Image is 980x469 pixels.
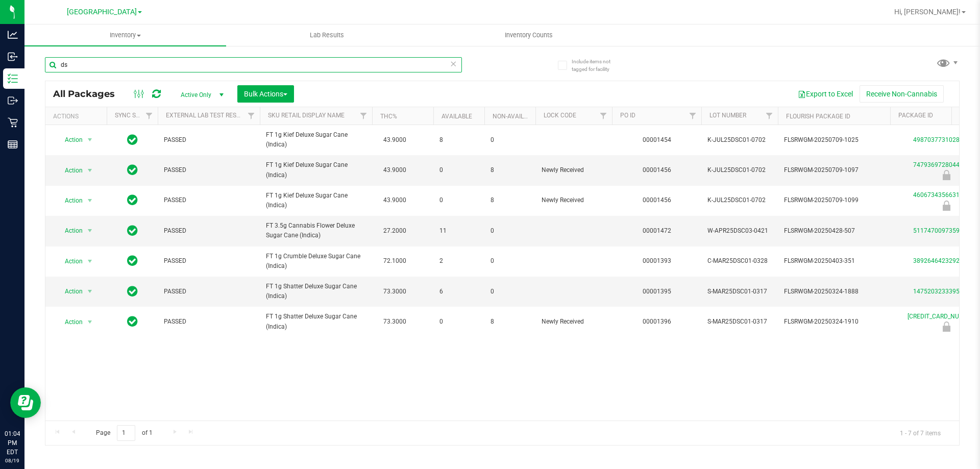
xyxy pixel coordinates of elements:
[428,24,629,46] a: Inventory Counts
[8,117,18,128] inline-svg: Retail
[53,88,125,100] span: All Packages
[87,425,161,441] span: Page of 1
[266,282,366,301] span: FT 1g Shatter Deluxe Sugar Cane (Indica)
[707,226,772,236] span: W-APR25DSC03-0421
[542,195,606,205] span: Newly Received
[8,139,18,150] inline-svg: Reports
[84,133,96,147] span: select
[127,133,138,147] span: In Sync
[164,195,254,205] span: PASSED
[127,314,138,329] span: In Sync
[913,227,970,234] a: 5117470097359138
[491,165,529,175] span: 8
[56,193,83,208] span: Action
[266,312,366,331] span: FT 1g Shatter Deluxe Sugar Cane (Indica)
[84,284,96,299] span: select
[56,133,83,147] span: Action
[127,254,138,268] span: In Sync
[164,165,254,175] span: PASSED
[84,193,96,208] span: select
[709,112,746,119] a: Lot Number
[913,257,970,264] a: 3892646423292246
[67,8,137,16] span: [GEOGRAPHIC_DATA]
[378,224,411,238] span: 27.2000
[913,136,970,143] a: 4987037731028232
[894,8,961,16] span: Hi, [PERSON_NAME]!
[784,195,884,205] span: FLSRWGM-20250709-1099
[266,191,366,210] span: FT 1g Kief Deluxe Sugar Cane (Indica)
[53,113,103,120] div: Actions
[127,163,138,177] span: In Sync
[355,107,372,125] a: Filter
[439,135,478,145] span: 8
[266,160,366,180] span: FT 1g Kief Deluxe Sugar Cane (Indica)
[378,163,411,178] span: 43.9000
[237,85,294,103] button: Bulk Actions
[127,224,138,238] span: In Sync
[784,256,884,266] span: FLSRWGM-20250403-351
[791,85,860,103] button: Export to Excel
[24,31,226,40] span: Inventory
[643,257,671,264] a: 00001393
[45,57,462,72] input: Search Package ID, Item Name, SKU, Lot or Part Number...
[544,112,576,119] a: Lock Code
[164,135,254,145] span: PASSED
[164,256,254,266] span: PASSED
[913,191,970,199] a: 4606734356631978
[439,165,478,175] span: 0
[542,317,606,327] span: Newly Received
[643,318,671,325] a: 00001396
[5,457,20,464] p: 08/19
[84,254,96,268] span: select
[84,315,96,329] span: select
[442,113,472,120] a: Available
[491,287,529,297] span: 0
[127,284,138,299] span: In Sync
[761,107,778,125] a: Filter
[296,31,358,40] span: Lab Results
[439,226,478,236] span: 11
[707,135,772,145] span: K-JUL25DSC01-0702
[707,317,772,327] span: S-MAR25DSC01-0317
[164,226,254,236] span: PASSED
[164,287,254,297] span: PASSED
[643,166,671,174] a: 00001456
[378,314,411,329] span: 73.3000
[643,136,671,143] a: 00001454
[164,317,254,327] span: PASSED
[707,195,772,205] span: K-JUL25DSC01-0702
[784,226,884,236] span: FLSRWGM-20250428-507
[491,317,529,327] span: 8
[898,112,933,119] a: Package ID
[643,196,671,204] a: 00001456
[378,193,411,208] span: 43.9000
[8,95,18,106] inline-svg: Outbound
[84,224,96,238] span: select
[127,193,138,207] span: In Sync
[491,256,529,266] span: 0
[620,112,635,119] a: PO ID
[24,24,226,46] a: Inventory
[84,163,96,178] span: select
[786,113,850,120] a: Flourish Package ID
[908,313,976,320] a: [CREDIT_CARD_NUMBER]
[5,429,20,457] p: 01:04 PM EDT
[784,135,884,145] span: FLSRWGM-20250709-1025
[913,288,970,295] a: 1475203233395658
[439,256,478,266] span: 2
[595,107,612,125] a: Filter
[266,252,366,271] span: FT 1g Crumble Deluxe Sugar Cane (Indica)
[684,107,701,125] a: Filter
[56,224,83,238] span: Action
[707,165,772,175] span: K-JUL25DSC01-0702
[643,227,671,234] a: 00001472
[439,287,478,297] span: 6
[491,31,567,40] span: Inventory Counts
[643,288,671,295] a: 00001395
[56,163,83,178] span: Action
[56,284,83,299] span: Action
[10,387,41,418] iframe: Resource center
[244,90,287,98] span: Bulk Actions
[491,226,529,236] span: 0
[892,425,949,440] span: 1 - 7 of 7 items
